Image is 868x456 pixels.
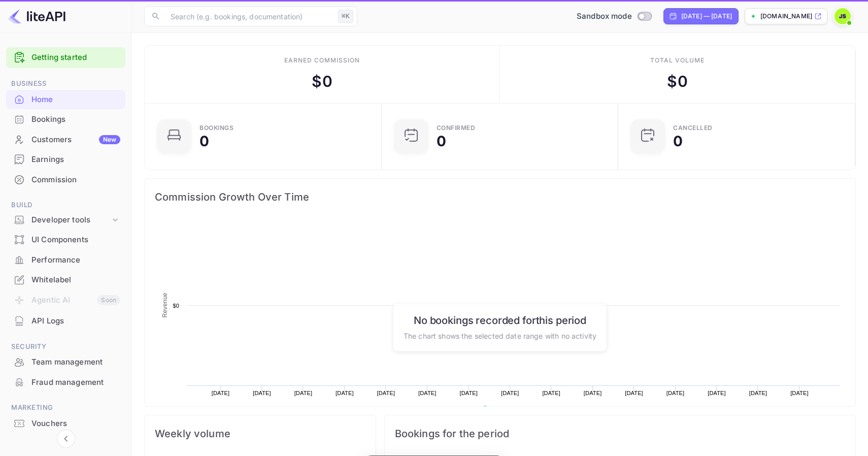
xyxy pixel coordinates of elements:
div: Whitelabel [31,274,120,286]
div: CustomersNew [6,130,125,150]
img: LiteAPI logo [8,8,65,24]
div: Performance [6,250,125,270]
text: [DATE] [790,390,809,396]
div: Team management [31,356,120,368]
text: [DATE] [212,390,230,396]
text: $0 [173,303,179,309]
a: Performance [6,250,125,269]
text: [DATE] [625,390,643,396]
text: Revenue [161,292,169,317]
div: Performance [31,254,120,266]
a: CustomersNew [6,130,125,149]
div: Total volume [650,56,705,65]
input: Search (e.g. bookings, documentation) [164,6,334,26]
text: [DATE] [584,390,602,396]
span: Sandbox mode [577,11,632,22]
a: Bookings [6,110,125,128]
div: $ 0 [667,70,687,93]
div: Home [6,90,125,110]
div: Bookings [6,110,125,129]
div: 0 [437,134,446,148]
h6: No bookings recorded for this period [404,314,596,326]
div: Switch to Production mode [573,11,655,22]
text: [DATE] [253,390,271,396]
div: ⌘K [338,10,353,23]
div: Developer tools [6,211,125,229]
img: John Sutton [834,8,851,24]
a: Home [6,90,125,109]
div: Team management [6,352,125,372]
text: [DATE] [666,390,685,396]
div: Getting started [6,47,125,68]
div: Whitelabel [6,270,125,290]
div: [DATE] — [DATE] [681,12,732,21]
div: Earned commission [284,56,359,65]
div: Developer tools [31,214,110,226]
div: 0 [199,134,209,148]
div: Customers [31,134,120,146]
text: [DATE] [294,390,313,396]
div: Click to change the date range period [663,8,739,24]
p: The chart shows the selected date range with no activity [404,330,596,341]
text: [DATE] [336,390,354,396]
div: Fraud management [6,373,125,393]
text: [DATE] [542,390,560,396]
div: $ 0 [312,70,332,93]
div: CANCELLED [673,125,713,131]
div: Vouchers [6,414,125,434]
text: [DATE] [459,390,478,396]
span: Commission Growth Over Time [155,189,845,205]
span: Bookings for the period [395,426,845,442]
p: [DOMAIN_NAME] [760,12,812,21]
a: Whitelabel [6,270,125,289]
div: API Logs [31,315,120,327]
div: New [99,135,120,144]
div: Bookings [199,125,233,131]
span: Build [6,200,125,211]
text: [DATE] [708,390,726,396]
div: Commission [6,170,125,190]
div: Commission [31,174,120,186]
div: Confirmed [437,125,476,131]
a: API Logs [6,311,125,330]
a: UI Components [6,230,125,249]
a: Team management [6,352,125,371]
a: Earnings [6,150,125,169]
text: Revenue [492,406,518,413]
div: Earnings [31,154,120,166]
span: Weekly volume [155,426,365,442]
text: [DATE] [377,390,395,396]
a: Fraud management [6,373,125,392]
div: Home [31,94,120,106]
div: UI Components [31,234,120,246]
div: API Logs [6,311,125,331]
text: [DATE] [749,390,767,396]
div: Vouchers [31,418,120,430]
a: Getting started [31,52,120,63]
div: Earnings [6,150,125,170]
a: Commission [6,170,125,189]
text: [DATE] [418,390,437,396]
div: 0 [673,134,683,148]
div: Fraud management [31,377,120,388]
button: Collapse navigation [57,430,75,448]
span: Marketing [6,402,125,413]
a: Vouchers [6,414,125,433]
text: [DATE] [501,390,519,396]
span: Security [6,341,125,352]
span: Business [6,78,125,89]
div: UI Components [6,230,125,250]
div: Bookings [31,114,120,125]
